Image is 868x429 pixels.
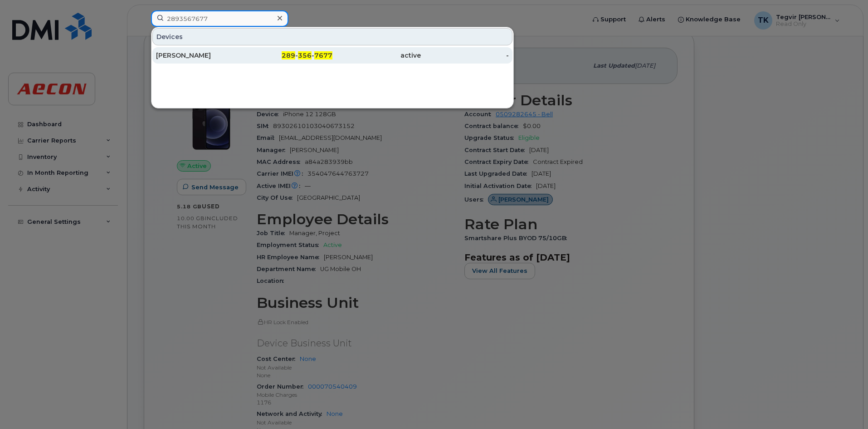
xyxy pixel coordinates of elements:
div: [PERSON_NAME] [156,51,244,60]
div: active [332,51,421,60]
a: [PERSON_NAME]289-356-7677active- [152,47,512,64]
span: 7677 [314,51,332,59]
div: Devices [152,28,512,45]
span: 289 [282,51,295,59]
span: 356 [298,51,312,59]
input: Find something... [151,10,288,27]
div: - [421,51,509,60]
div: - - [244,51,333,60]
